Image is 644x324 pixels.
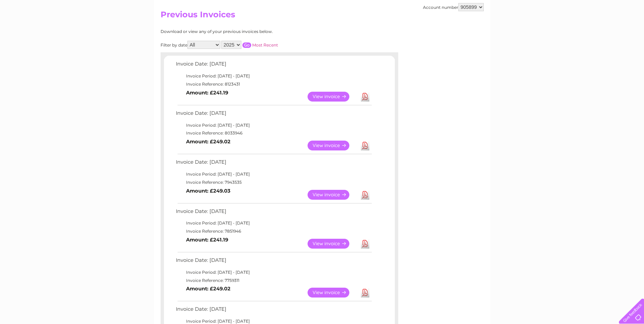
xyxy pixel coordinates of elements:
[622,29,638,34] a: Log out
[308,92,357,102] a: View
[186,286,231,292] b: Amount: £249.02
[174,121,373,129] td: Invoice Period: [DATE] - [DATE]
[161,29,339,34] div: Download or view any of your previous invoices below.
[599,29,615,34] a: Contact
[174,178,373,186] td: Invoice Reference: 7943535
[361,239,369,249] a: Download
[361,141,369,150] a: Download
[22,18,57,38] img: logo.png
[361,288,369,298] a: Download
[174,276,373,285] td: Invoice Reference: 7759311
[585,29,595,34] a: Blog
[516,3,563,12] a: 0333 014 3131
[308,288,357,298] a: View
[308,239,357,249] a: View
[162,4,483,33] div: Clear Business is a trading name of Verastar Limited (registered in [GEOGRAPHIC_DATA] No. 3667643...
[174,219,373,227] td: Invoice Period: [DATE] - [DATE]
[186,188,231,194] b: Amount: £249.03
[541,29,556,34] a: Energy
[308,141,357,150] a: View
[174,59,373,72] td: Invoice Date: [DATE]
[174,129,373,137] td: Invoice Reference: 8033946
[560,29,581,34] a: Telecoms
[361,190,369,200] a: Download
[186,90,228,96] b: Amount: £241.19
[174,256,373,268] td: Invoice Date: [DATE]
[361,92,369,102] a: Download
[161,10,484,23] h2: Previous Invoices
[161,41,339,49] div: Filter by date
[308,190,357,200] a: View
[174,109,373,121] td: Invoice Date: [DATE]
[174,170,373,178] td: Invoice Period: [DATE] - [DATE]
[174,227,373,235] td: Invoice Reference: 7851946
[423,3,484,11] div: Account number
[174,80,373,88] td: Invoice Reference: 8123431
[186,237,228,243] b: Amount: £241.19
[174,72,373,80] td: Invoice Period: [DATE] - [DATE]
[525,29,537,34] a: Water
[174,158,373,170] td: Invoice Date: [DATE]
[252,42,278,48] a: Most Recent
[174,207,373,219] td: Invoice Date: [DATE]
[186,139,231,145] b: Amount: £249.02
[174,268,373,276] td: Invoice Period: [DATE] - [DATE]
[174,305,373,317] td: Invoice Date: [DATE]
